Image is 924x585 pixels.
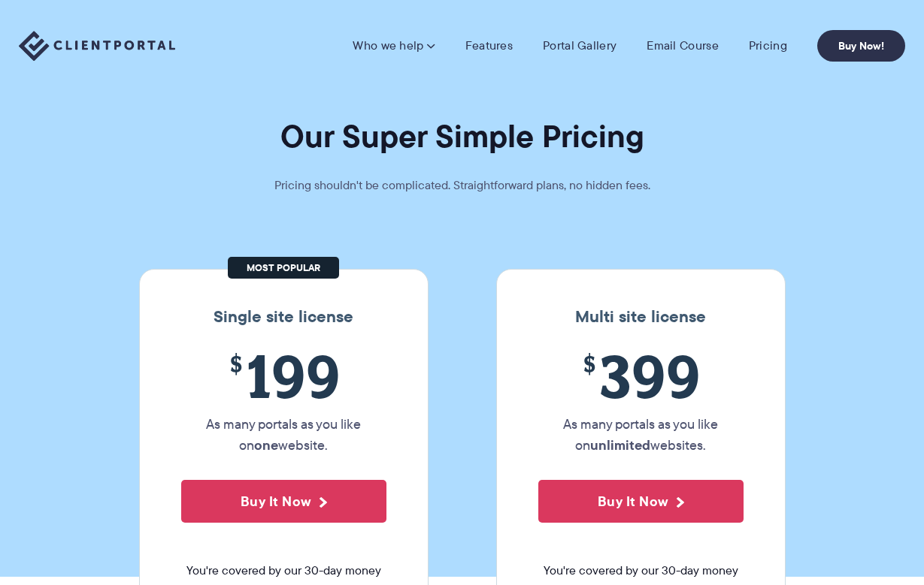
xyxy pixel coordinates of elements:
[590,435,650,455] strong: unlimited
[155,307,413,327] h3: Single site license
[181,342,386,410] span: 199
[817,30,905,62] a: Buy Now!
[538,480,744,523] button: Buy It Now
[512,307,770,327] h3: Multi site license
[749,38,787,53] a: Pricing
[538,414,744,456] p: As many portals as you like on websites.
[254,435,278,455] strong: one
[181,480,386,523] button: Buy It Now
[543,38,617,53] a: Portal Gallery
[353,38,435,53] a: Who we help
[181,414,386,456] p: As many portals as you like on website.
[538,342,744,410] span: 399
[465,38,513,53] a: Features
[647,38,719,53] a: Email Course
[237,175,688,196] p: Pricing shouldn't be complicated. Straightforward plans, no hidden fees.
